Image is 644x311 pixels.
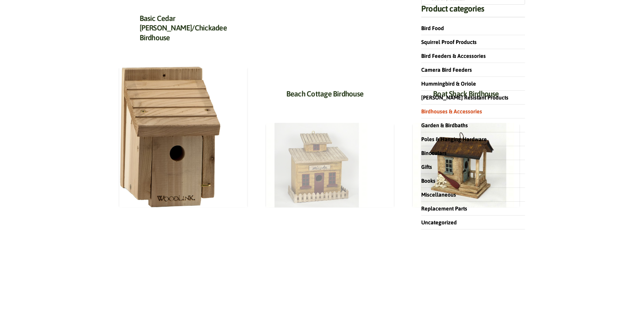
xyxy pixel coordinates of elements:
a: Garden & Birdbaths [421,122,468,128]
a: Bird Feeders & Accessories [421,53,486,59]
a: [PERSON_NAME] Resistant Products [421,94,508,101]
a: Camera Bird Feeders [421,67,472,73]
a: Gifts [421,164,432,170]
a: Poles & Hanging Hardware [421,136,487,142]
a: Books [421,178,435,184]
a: Replacement Parts [421,205,467,212]
a: Birdhouses & Accessories [421,108,482,114]
a: Hummingbird & Oriole [421,81,476,87]
a: Bird Food [421,25,444,31]
h4: Product categories [421,5,525,17]
a: Squirrel Proof Products [421,39,477,45]
a: Miscellaneous [421,192,456,198]
a: Basic Cedar [PERSON_NAME]/Chickadee Birdhouse [140,14,227,42]
a: Beach Cottage Birdhouse [286,89,363,98]
a: Binoculars [421,150,447,156]
a: Uncategorized [421,219,457,225]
